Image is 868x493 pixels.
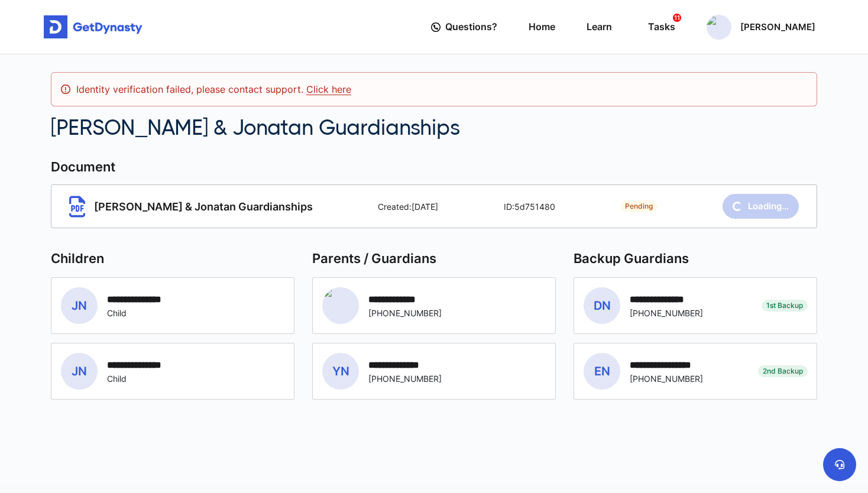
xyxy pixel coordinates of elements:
span: 2nd Backup [758,365,808,377]
span: [PERSON_NAME] & Jonatan Guardianships [69,196,313,218]
span: EN [584,353,620,390]
div: ID: 5d751480 [504,202,555,212]
a: Learn [587,10,612,44]
button: Person[PERSON_NAME] [707,15,815,40]
span: 1st Backup [762,300,808,312]
div: [PHONE_NUMBER] [368,308,442,318]
div: Created: [DATE] [378,202,438,212]
p: [PERSON_NAME] [740,22,815,32]
a: Home [529,10,555,44]
img: Person [707,15,737,25]
p: Children [51,249,294,268]
img: Get started for free with Dynasty Trust Company [44,15,142,39]
div: Tasks [648,16,675,38]
span: Identity verification failed, please contact support. [76,82,351,96]
span: YN [322,353,359,390]
p: Backup Guardians [574,249,817,268]
span: Document [51,158,115,176]
a: Click here [306,83,351,95]
span: Questions? [445,16,497,38]
a: Questions? [431,10,497,44]
div: [PHONE_NUMBER] [630,374,703,384]
span: JN [61,287,98,324]
span: JN [61,353,98,390]
div: [PHONE_NUMBER] [368,374,442,384]
div: Child [107,308,161,318]
a: Tasks11 [643,10,675,44]
div: [PHONE_NUMBER] [630,308,703,318]
div: [PERSON_NAME] & Jonatan Guardianships [51,115,460,141]
span: Pending [620,200,658,212]
img: Person [322,287,359,316]
span: DN [584,287,620,324]
div: Child [107,374,161,384]
p: Parents / Guardians [312,249,556,268]
span: 11 [673,14,681,22]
